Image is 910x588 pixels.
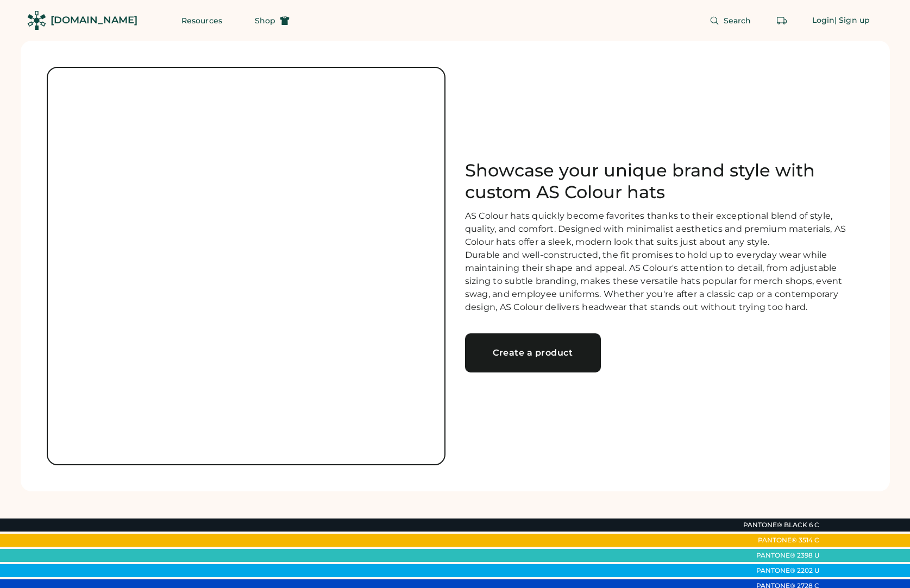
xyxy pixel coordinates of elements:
div: | Sign up [834,15,870,26]
button: Resources [168,10,235,31]
h1: Showcase your unique brand style with custom AS Colour hats [465,160,864,203]
button: Shop [242,10,303,31]
button: Retrieve an order [771,10,793,31]
img: Ecru color hat with logo printed on a blue background [48,68,444,464]
span: Search [724,17,751,24]
span: Shop [255,17,275,24]
div: Login [812,15,835,26]
div: Create a product [478,349,588,357]
a: Create a product [465,333,601,372]
div: AS Colour hats quickly become favorites thanks to their exceptional blend of style, quality, and ... [465,210,864,314]
button: Search [696,10,764,31]
img: Rendered Logo - Screens [27,11,46,30]
div: [DOMAIN_NAME] [51,14,137,27]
